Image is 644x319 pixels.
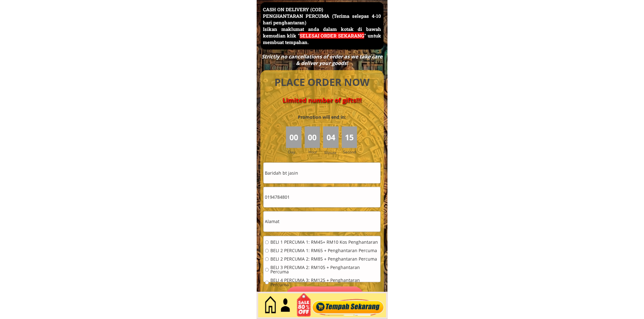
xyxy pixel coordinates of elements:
span: BELI 2 PERCUMA 2: RM85 + Penghantaran Percuma [270,257,379,262]
span: BELI 2 PERCUMA 1: RM65 + Penghantaran Percuma [270,249,379,253]
h3: Day [288,149,304,155]
h3: Minute [324,150,338,156]
input: Nama [264,163,380,183]
h4: Limited number of gifts!!! [268,97,377,104]
p: Pesan sekarang [286,287,364,307]
h3: Hour [308,149,322,155]
span: BELI 1 PERCUMA 1: RM45+ RM10 Kos Penghantaran [270,240,379,245]
h4: PLACE ORDER NOW [268,75,377,89]
span: BELI 3 PERCUMA 2: RM105 + Penghantaran Percuma [270,266,379,274]
span: SELESAI ORDER SEKARANG [300,32,364,39]
h3: Promotion will end in: [287,114,357,121]
input: Alamat [264,212,380,232]
h3: Second [343,149,359,155]
input: Telefon [264,187,380,207]
div: Strictly no cancellations of order as we take care & deliver your goods! [259,53,384,67]
h3: CASH ON DELIVERY (COD) PENGHANTARAN PERCUMA (Terima selepas 4-10 hari penghantaran) Isikan maklum... [263,6,381,46]
span: BELI 4 PERCUMA 3: RM125 + Penghantaran Percuma [270,278,379,287]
